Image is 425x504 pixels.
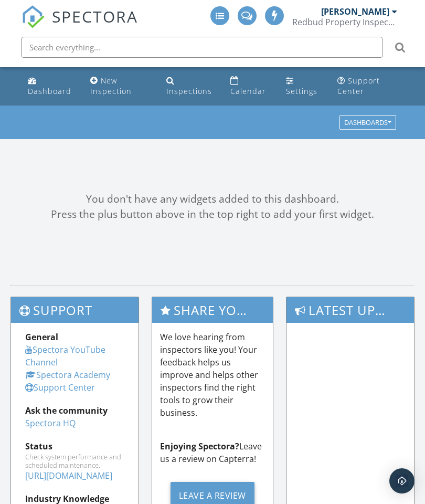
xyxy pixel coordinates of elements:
button: Dashboards [339,115,396,130]
a: Support Center [25,382,95,393]
h3: Latest Updates [286,297,414,323]
img: The Best Home Inspection Software - Spectora [22,5,45,28]
div: Redbud Property Inspections, LLC [292,17,397,27]
strong: Enjoying Spectora? [160,440,239,452]
a: Support Center [333,71,402,101]
div: Support Center [337,76,380,96]
div: Check system performance and scheduled maintenance. [25,453,124,469]
a: [URL][DOMAIN_NAME] [25,470,112,481]
a: Dashboard [24,71,78,101]
a: Inspections [162,71,218,101]
a: SPECTORA [22,14,138,36]
div: Status [25,440,124,453]
span: SPECTORA [52,5,138,27]
div: You don't have any widgets added to this dashboard. [10,192,415,207]
a: Spectora Academy [25,369,110,381]
div: Inspections [166,86,212,96]
a: Spectora HQ [25,417,76,429]
a: Calendar [226,71,273,101]
p: We love hearing from inspectors like you! Your feedback helps us improve and helps other inspecto... [160,331,265,419]
p: Leave us a review on Capterra! [160,440,265,465]
div: Settings [286,86,317,96]
div: New Inspection [90,76,132,96]
input: Search everything... [21,37,383,58]
div: [PERSON_NAME] [321,6,389,17]
strong: General [25,331,58,343]
div: Calendar [230,86,266,96]
div: Ask the community [25,404,124,417]
a: Spectora YouTube Channel [25,344,105,368]
h3: Support [11,297,139,323]
h3: Share Your Spectora Experience [152,297,273,323]
a: New Inspection [86,71,154,101]
div: Press the plus button above in the top right to add your first widget. [10,207,415,222]
div: Dashboards [344,119,391,127]
a: Settings [282,71,325,101]
div: Open Intercom Messenger [389,468,415,493]
div: Dashboard [28,86,71,96]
